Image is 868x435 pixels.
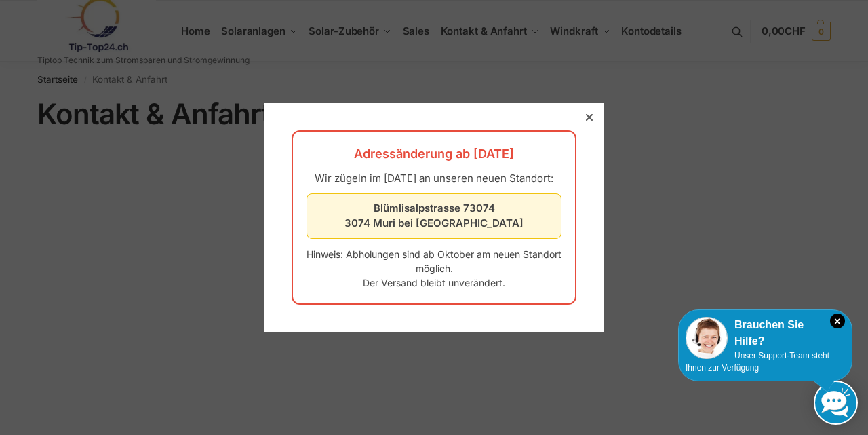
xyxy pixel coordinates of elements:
h3: Adressänderung ab [DATE] [307,145,561,163]
i: Schließen [830,314,845,328]
span: Unser Support-Team steht Ihnen zur Verfügung [686,351,829,373]
strong: Blümlisalpstrasse 73074 3074 Muri bei [GEOGRAPHIC_DATA] [344,202,524,230]
p: Wir zügeln im [DATE] an unseren neuen Standort: [307,171,561,187]
p: Hinweis: Abholungen sind ab Oktober am neuen Standort möglich. Der Versand bleibt unverändert. [307,247,561,290]
div: Brauchen Sie Hilfe? [686,317,845,349]
img: Customer service [686,317,728,359]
